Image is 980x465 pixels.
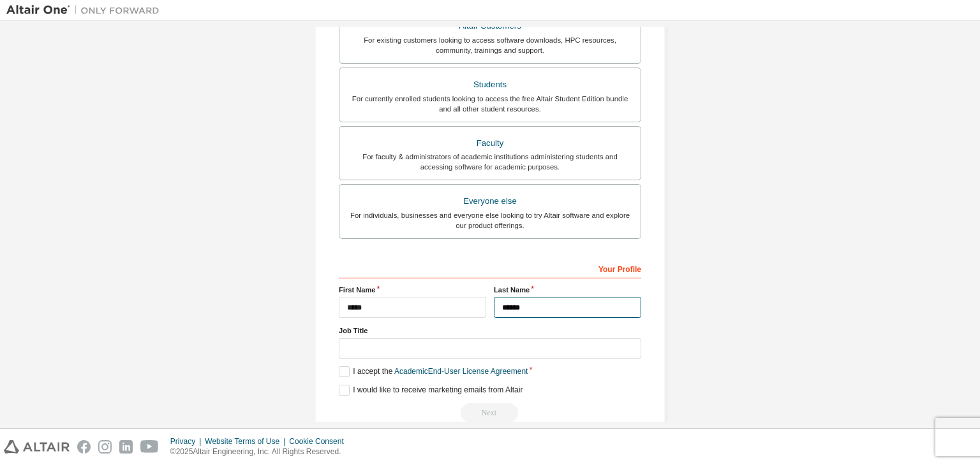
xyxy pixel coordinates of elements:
label: Last Name [494,285,641,295]
label: First Name [339,285,486,295]
label: I accept the [339,366,528,377]
div: For currently enrolled students looking to access the free Altair Student Edition bundle and all ... [347,94,633,114]
img: instagram.svg [98,440,112,454]
div: Faculty [347,134,633,152]
p: © 2025 Altair Engineering, Inc. All Rights Reserved. [170,447,352,457]
div: Your Profile [339,258,641,278]
div: Everyone else [347,192,633,210]
div: Privacy [170,436,205,447]
a: Academic End-User License Agreement [394,367,528,376]
img: altair_logo.svg [4,440,70,454]
img: youtube.svg [140,440,159,454]
div: Read and acccept EULA to continue [339,403,641,422]
div: Website Terms of Use [205,436,289,447]
label: I would like to receive marketing emails from Altair [339,385,523,396]
label: Job Title [339,325,641,336]
div: Cookie Consent [289,436,351,447]
div: For existing customers looking to access software downloads, HPC resources, community, trainings ... [347,35,633,55]
img: linkedin.svg [119,440,133,454]
div: For faculty & administrators of academic institutions administering students and accessing softwa... [347,152,633,172]
div: For individuals, businesses and everyone else looking to try Altair software and explore our prod... [347,210,633,231]
div: Students [347,76,633,94]
img: Altair One [6,4,166,17]
img: facebook.svg [77,440,91,454]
